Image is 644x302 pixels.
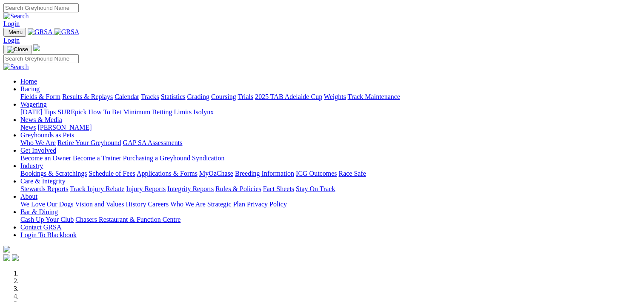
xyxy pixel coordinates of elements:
[207,200,245,208] a: Strategic Plan
[89,108,122,116] a: How To Bet
[247,200,287,208] a: Privacy Policy
[3,20,20,27] a: Login
[57,139,121,146] a: Retire Your Greyhound
[338,170,366,177] a: Race Safe
[75,200,124,208] a: Vision and Values
[12,254,19,261] img: twitter.svg
[141,93,159,100] a: Tracks
[20,162,43,169] a: Industry
[33,44,40,51] img: logo-grsa-white.png
[161,93,186,100] a: Statistics
[62,93,113,100] a: Results & Replays
[187,93,209,100] a: Grading
[20,131,74,139] a: Greyhounds as Pets
[170,200,206,208] a: Who We Are
[20,200,73,208] a: We Love Our Dogs
[57,108,86,116] a: SUREpick
[3,254,10,261] img: facebook.svg
[54,28,80,36] img: GRSA
[263,185,294,192] a: Fact Sheets
[73,154,121,162] a: Become a Trainer
[235,170,294,177] a: Breeding Information
[3,3,79,12] input: Search
[28,28,53,36] img: GRSA
[3,63,29,71] img: Search
[20,170,87,177] a: Bookings & Scratchings
[20,170,641,177] div: Industry
[3,54,79,63] input: Search
[324,93,346,100] a: Weights
[20,124,36,131] a: News
[20,139,641,147] div: Greyhounds as Pets
[20,93,60,100] a: Fields & Form
[20,185,68,192] a: Stewards Reports
[20,216,74,223] a: Cash Up Your Club
[123,139,183,146] a: GAP SA Assessments
[20,116,62,123] a: News & Media
[20,93,641,101] div: Racing
[3,45,31,54] button: Toggle navigation
[255,93,322,100] a: 2025 TAB Adelaide Cup
[20,139,56,146] a: Who We Are
[123,154,190,162] a: Purchasing a Greyhound
[211,93,236,100] a: Coursing
[75,216,180,223] a: Chasers Restaurant & Function Centre
[20,200,641,208] div: About
[3,246,10,253] img: logo-grsa-white.png
[20,78,37,85] a: Home
[70,185,124,192] a: Track Injury Rebate
[3,12,29,20] img: Search
[7,46,28,53] img: Close
[123,108,192,116] a: Minimum Betting Limits
[20,154,71,162] a: Become an Owner
[126,200,146,208] a: History
[20,208,58,215] a: Bar & Dining
[126,185,166,192] a: Injury Reports
[20,193,37,200] a: About
[89,170,135,177] a: Schedule of Fees
[114,93,139,100] a: Calendar
[193,108,214,116] a: Isolynx
[192,154,224,162] a: Syndication
[137,170,197,177] a: Applications & Forms
[296,170,337,177] a: ICG Outcomes
[20,108,641,116] div: Wagering
[20,154,641,162] div: Get Involved
[20,185,641,193] div: Care & Integrity
[199,170,233,177] a: MyOzChase
[9,29,23,35] span: Menu
[20,177,66,185] a: Care & Integrity
[20,101,47,108] a: Wagering
[148,200,169,208] a: Careers
[348,93,400,100] a: Track Maintenance
[3,28,26,37] button: Toggle navigation
[167,185,214,192] a: Integrity Reports
[20,231,77,238] a: Login To Blackbook
[20,108,56,116] a: [DATE] Tips
[296,185,335,192] a: Stay On Track
[20,124,641,131] div: News & Media
[238,93,253,100] a: Trials
[3,37,20,44] a: Login
[20,147,56,154] a: Get Involved
[20,85,40,93] a: Racing
[215,185,261,192] a: Rules & Policies
[20,224,61,231] a: Contact GRSA
[37,124,92,131] a: [PERSON_NAME]
[20,216,641,224] div: Bar & Dining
